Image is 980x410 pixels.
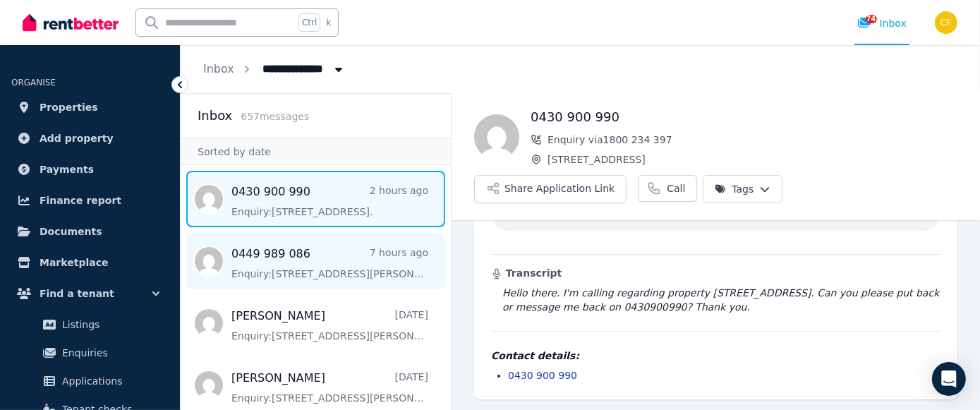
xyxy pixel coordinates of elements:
[703,175,782,203] button: Tags
[17,339,163,367] a: Enquiries
[231,246,428,281] a: 0449 989 0867 hours agoEnquiry:[STREET_ADDRESS][PERSON_NAME].
[231,370,428,405] a: [PERSON_NAME][DATE]Enquiry:[STREET_ADDRESS][PERSON_NAME].
[298,13,320,32] span: Ctrl
[40,192,121,209] span: Finance report
[40,285,114,302] span: Find a tenant
[11,217,169,246] a: Documents
[715,182,754,196] span: Tags
[17,367,163,395] a: Applications
[23,12,119,33] img: RentBetter
[203,62,234,76] a: Inbox
[11,155,169,183] a: Payments
[548,133,957,147] span: Enquiry via 1800 234 397
[198,106,232,126] h2: Inbox
[474,114,519,159] img: 0430 900 990
[17,310,163,339] a: Listings
[40,223,102,240] span: Documents
[11,186,169,215] a: Finance report
[866,15,877,23] span: 74
[62,316,157,333] span: Listings
[491,266,940,280] h3: Transcript
[40,130,114,147] span: Add property
[857,16,907,30] div: Inbox
[231,183,428,219] a: 0430 900 9902 hours agoEnquiry:[STREET_ADDRESS].
[62,344,157,361] span: Enquiries
[40,254,108,271] span: Marketplace
[491,286,940,314] blockquote: Hello there. I'm calling regarding property [STREET_ADDRESS]. Can you please put back or message ...
[548,152,957,167] span: [STREET_ADDRESS]
[932,362,966,396] div: Open Intercom Messenger
[231,308,428,343] a: [PERSON_NAME][DATE]Enquiry:[STREET_ADDRESS][PERSON_NAME].
[11,93,169,121] a: Properties
[11,124,169,152] a: Add property
[40,99,98,116] span: Properties
[474,175,627,203] button: Share Application Link
[11,78,56,88] span: ORGANISE
[62,373,157,390] span: Applications
[326,17,331,28] span: k
[667,181,685,195] span: Call
[40,161,94,178] span: Payments
[181,45,368,93] nav: Breadcrumb
[638,175,697,202] a: Call
[241,111,309,122] span: 657 message s
[181,138,451,165] div: Sorted by date
[531,107,957,127] h1: 0430 900 990
[11,279,169,308] button: Find a tenant
[11,248,169,277] a: Marketplace
[508,370,577,381] a: 0430 900 990
[491,349,940,363] h4: Contact details:
[935,11,957,34] img: Christos Fassoulidis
